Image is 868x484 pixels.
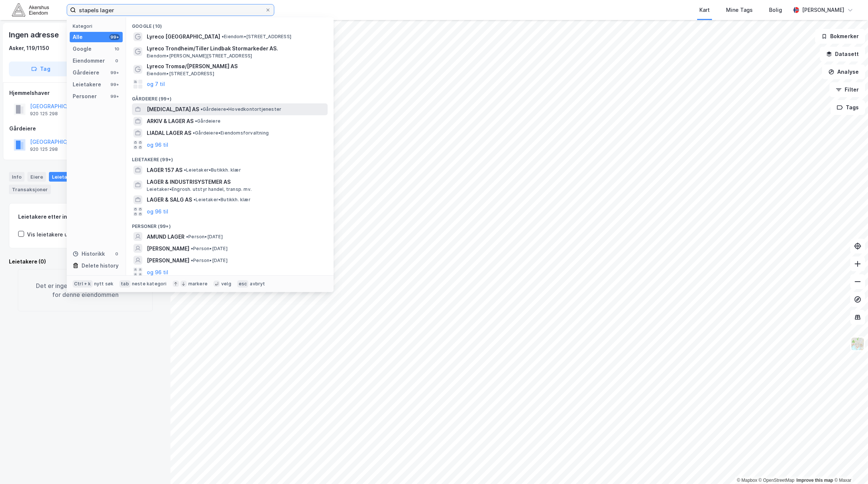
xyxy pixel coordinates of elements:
div: markere [188,281,208,287]
button: og 7 til [147,80,165,89]
div: neste kategori [132,281,167,287]
div: 0 [114,251,120,257]
div: 99+ [109,34,120,40]
span: • [191,246,193,251]
span: Eiendom • [STREET_ADDRESS] [147,71,214,77]
span: Leietaker • Butikkh. klær [193,197,251,203]
span: LAGER 157 AS [147,166,182,175]
div: Leietakere (99+) [126,151,334,164]
span: LIADAL LAGER AS [147,129,191,137]
div: Kart [699,6,710,14]
span: [PERSON_NAME] [147,244,189,253]
span: Gårdeiere [195,118,221,124]
div: Gårdeiere [73,68,99,77]
div: Gårdeiere (99+) [126,90,334,103]
span: • [191,258,193,263]
div: nytt søk [94,281,114,287]
span: [MEDICAL_DATA] AS [147,105,199,114]
span: LAGER & INDUSTRISYSTEMER AS [147,178,325,186]
div: esc [237,280,249,288]
span: Leietaker • Engrosh. utstyr handel, transp. mv. [147,186,252,192]
div: Delete history [82,261,119,270]
div: avbryt [250,281,265,287]
a: OpenStreetMap [759,478,795,483]
span: Gårdeiere • Hovedkontortjenester [201,106,281,112]
div: Det er ingen registrerte leietakere for denne eiendommen [18,269,153,311]
div: Personer [73,92,97,101]
span: • [222,34,224,39]
div: Ingen adresse [9,29,60,41]
span: Eiendom • [PERSON_NAME][STREET_ADDRESS] [147,53,252,59]
div: Google (10) [126,17,334,31]
div: 99+ [109,70,120,76]
div: Eiendommer [73,56,105,65]
span: Lyreco Trondheim/Tiller Lindbak Stormarkeder AS. [147,44,325,53]
div: Asker, 119/1150 [9,44,49,53]
span: • [201,106,203,112]
button: Tag [9,62,73,76]
span: Person • [DATE] [191,258,228,263]
span: LAGER & SALG AS [147,195,192,204]
img: akershus-eiendom-logo.9091f326c980b4bce74ccdd9f866810c.svg [12,3,49,16]
div: 99+ [109,82,120,87]
div: 10 [114,46,120,52]
div: Eiere [27,172,46,182]
span: • [186,234,188,239]
div: 0 [114,58,120,64]
button: Datasett [820,47,865,62]
button: Filter [829,82,865,97]
span: • [193,130,195,136]
a: Improve this map [796,478,833,483]
div: 920 125 298 [30,146,58,152]
div: tab [119,280,130,288]
span: AMUND LAGER [147,232,185,241]
a: Mapbox [737,478,757,483]
div: Hjemmelshaver [9,89,161,97]
span: • [184,167,186,173]
div: Leietakere etter industri [18,212,152,221]
button: og 96 til [147,207,168,216]
div: Mine Tags [726,6,753,14]
div: 99+ [109,93,120,99]
span: Person • [DATE] [191,246,228,252]
button: Tags [831,100,865,115]
div: Kontrollprogram for chat [831,448,868,484]
div: Ctrl + k [73,280,93,288]
div: Leietakere (0) [9,257,162,266]
button: og 96 til [147,268,168,276]
span: • [195,118,197,124]
div: Google [73,44,92,53]
div: Gårdeiere [9,124,161,133]
iframe: Chat Widget [831,448,868,484]
span: Gårdeiere • Eiendomsforvaltning [193,130,269,136]
span: Leietaker • Butikkh. klær [184,167,241,173]
div: Alle [73,33,83,42]
span: • [193,197,196,202]
button: Analyse [822,64,865,79]
img: Z [851,337,865,351]
div: Personer (99+) [126,218,334,231]
span: Eiendom • [STREET_ADDRESS] [222,34,291,40]
div: Transaksjoner [9,185,51,194]
span: Person • [DATE] [186,234,223,240]
div: Historikk [73,249,105,258]
div: Info [9,172,24,182]
span: ARKIV & LAGER AS [147,117,193,126]
span: [PERSON_NAME] [147,256,189,265]
div: Leietakere [49,172,81,182]
div: [PERSON_NAME] [802,6,844,14]
div: 920 125 298 [30,111,58,117]
button: Bokmerker [815,29,865,44]
span: Lyreco Tromsø/[PERSON_NAME] AS [147,62,325,71]
div: velg [221,281,231,287]
span: Lyreco [GEOGRAPHIC_DATA] [147,32,220,41]
div: Kategori [73,23,123,29]
div: Bolig [769,6,782,14]
input: Søk på adresse, matrikkel, gårdeiere, leietakere eller personer [76,4,265,16]
div: Vis leietakere uten ansatte [27,230,97,239]
div: Leietakere [73,80,101,89]
button: og 96 til [147,140,168,149]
